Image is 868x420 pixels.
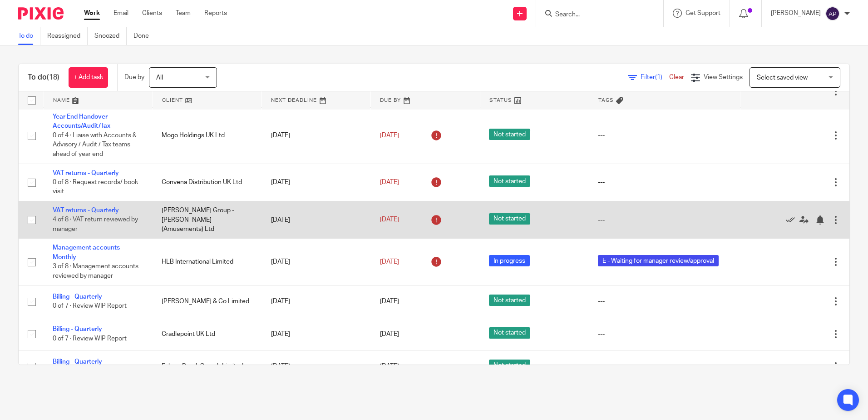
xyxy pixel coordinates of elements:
[262,164,371,201] td: [DATE]
[598,255,719,266] span: E - Waiting for manager review/approval
[554,11,636,19] input: Search
[47,74,59,81] span: (18)
[262,108,371,164] td: [DATE]
[380,298,399,305] span: [DATE]
[113,9,128,18] a: Email
[53,263,138,279] span: 3 of 8 · Management accounts reviewed by manager
[825,6,840,21] img: svg%3E
[84,9,100,18] a: Work
[28,73,59,82] h1: To do
[156,75,163,81] span: All
[489,295,530,306] span: Not started
[47,27,88,45] a: Reassigned
[786,215,799,225] a: Mark as done
[69,67,108,88] a: + Add task
[53,359,102,365] a: Billing - Quarterly
[380,259,399,265] span: [DATE]
[18,27,40,45] a: To do
[380,132,399,139] span: [DATE]
[598,362,731,371] div: ---
[153,239,261,285] td: HLB International Limited
[153,285,261,318] td: [PERSON_NAME] & Co Limited
[262,318,371,350] td: [DATE]
[53,326,102,332] a: Billing - Quarterly
[489,129,530,140] span: Not started
[153,108,261,164] td: Mogo Holdings UK Ltd
[53,335,127,342] span: 0 of 7 · Review WIP Report
[380,363,399,370] span: [DATE]
[153,164,261,201] td: Convena Distribution UK Ltd
[53,303,127,310] span: 0 of 7 · Review WIP Report
[669,74,684,80] a: Clear
[380,179,399,185] span: [DATE]
[53,170,119,176] a: VAT returns - Quarterly
[53,114,111,129] a: Year End Handover - Accounts/Audit/Tax
[262,350,371,383] td: [DATE]
[94,27,127,45] a: Snoozed
[598,131,731,140] div: ---
[598,330,731,339] div: ---
[262,239,371,285] td: [DATE]
[53,179,138,195] span: 0 of 8 · Request records/ book visit
[489,360,530,371] span: Not started
[489,255,530,266] span: In progress
[686,10,720,16] span: Get Support
[598,297,731,306] div: ---
[262,285,371,318] td: [DATE]
[53,217,138,233] span: 4 of 8 · VAT return reviewed by manager
[262,201,371,239] td: [DATE]
[641,74,669,80] span: Filter
[704,74,743,80] span: View Settings
[53,294,102,300] a: Billing - Quarterly
[757,75,808,81] span: Select saved view
[142,9,162,18] a: Clients
[771,9,821,18] p: [PERSON_NAME]
[53,132,137,157] span: 0 of 4 · Liaise with Accounts & Advisory / Audit / Tax teams ahead of year end
[489,327,530,339] span: Not started
[124,73,144,82] p: Due by
[380,331,399,337] span: [DATE]
[133,27,156,45] a: Done
[53,207,119,214] a: VAT returns - Quarterly
[153,201,261,239] td: [PERSON_NAME] Group - [PERSON_NAME] (Amusements) Ltd
[18,7,64,20] img: Pixie
[655,74,662,80] span: (1)
[153,350,261,383] td: Falcon Brook Search Limited
[176,9,191,18] a: Team
[598,178,731,187] div: ---
[598,98,614,103] span: Tags
[489,213,530,225] span: Not started
[204,9,227,18] a: Reports
[153,318,261,350] td: Cradlepoint UK Ltd
[380,217,399,223] span: [DATE]
[489,175,530,187] span: Not started
[53,245,123,260] a: Management accounts - Monthly
[598,215,731,225] div: ---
